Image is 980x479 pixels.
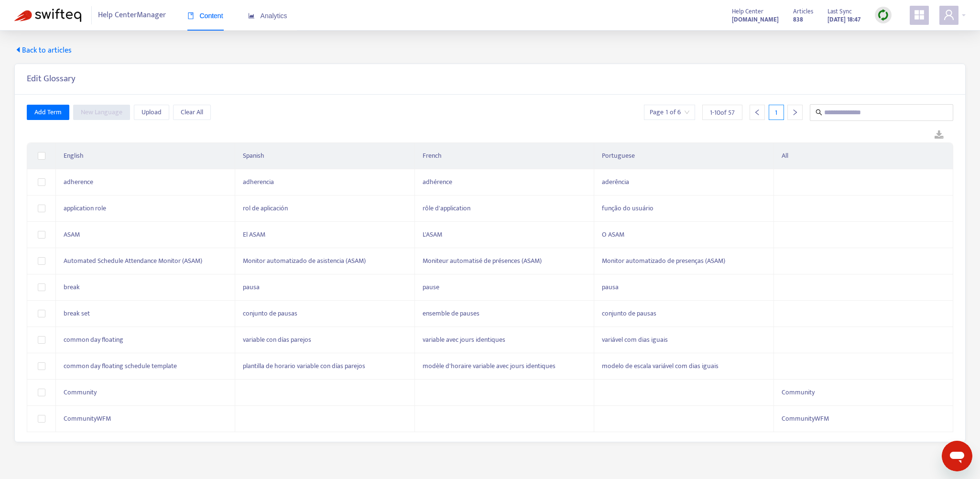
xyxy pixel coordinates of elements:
span: user [943,9,955,21]
span: Last Sync [828,6,852,17]
span: pausa [602,282,619,293]
span: Add Term [34,107,62,118]
th: All [774,143,953,169]
th: English [56,143,235,169]
span: CommunityWFM [782,413,829,424]
button: Add Term [27,105,69,120]
span: Back to articles [14,45,72,56]
span: adherence [64,176,93,187]
button: New Language [73,105,130,120]
a: [DOMAIN_NAME] [732,14,779,25]
th: Portuguese [594,143,773,169]
span: common day floating schedule template [64,360,177,371]
span: rôle d'application [423,203,470,214]
span: função do usuário [602,203,653,214]
span: break set [64,308,90,319]
span: book [187,12,194,19]
span: application role [64,203,106,214]
span: modèle d'horaire variable avec jours identiques [423,360,555,371]
span: right [792,109,798,116]
span: Automated Schedule Attendance Monitor (ASAM) [64,255,202,266]
span: pausa [243,282,260,293]
span: pause [423,282,439,293]
iframe: Button to launch messaging window [942,441,972,471]
span: El ASAM [243,229,265,240]
span: Analytics [248,12,287,20]
span: Clear All [181,107,203,118]
img: sync.dc5367851b00ba804db3.png [877,9,889,21]
th: French [415,143,594,169]
span: ASAM [64,229,80,240]
span: left [754,109,761,116]
div: 1 [769,105,784,120]
h5: Edit Glossary [27,74,76,85]
span: caret-left [14,46,22,54]
span: variable con días parejos [243,334,311,345]
img: Swifteq [14,9,81,22]
span: plantilla de horario variable con días parejos [243,360,365,371]
span: conjunto de pausas [602,308,656,319]
th: Spanish [235,143,414,169]
span: area-chart [248,12,255,19]
span: common day floating [64,334,123,345]
span: adherencia [243,176,274,187]
span: L'ASAM [423,229,442,240]
span: Content [187,12,223,20]
span: Moniteur automatisé de présences (ASAM) [423,255,542,266]
span: aderência [602,176,629,187]
span: appstore [914,9,925,21]
span: rol de aplicación [243,203,288,214]
span: Monitor automatizado de presenças (ASAM) [602,255,725,266]
span: conjunto de pausas [243,308,297,319]
span: variável com dias iguais [602,334,668,345]
span: modelo de escala variável com dias iguais [602,360,719,371]
button: Upload [134,105,169,120]
span: break [64,282,80,293]
button: Clear All [173,105,211,120]
strong: [DATE] 18:47 [828,14,860,25]
span: ensemble de pauses [423,308,479,319]
span: O ASAM [602,229,624,240]
strong: 838 [793,14,803,25]
span: variable avec jours identiques [423,334,505,345]
span: Help Center [732,6,763,17]
span: adhérence [423,176,452,187]
span: CommunityWFM [64,413,111,424]
span: Articles [793,6,813,17]
span: Community [64,387,97,398]
span: search [816,109,822,116]
span: Community [782,387,815,398]
span: Upload [142,107,162,118]
span: Help Center Manager [98,6,166,24]
span: 1 - 10 of 57 [710,108,735,118]
span: Monitor automatizado de asistencia (ASAM) [243,255,366,266]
